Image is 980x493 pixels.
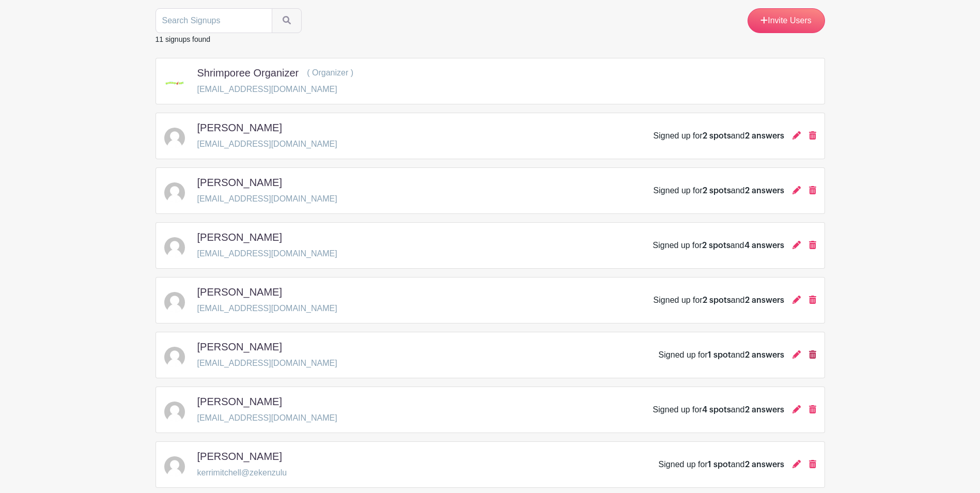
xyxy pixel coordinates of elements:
[307,68,353,77] span: ( Organizer )
[197,412,337,424] p: [EMAIL_ADDRESS][DOMAIN_NAME]
[197,395,282,408] h5: [PERSON_NAME]
[745,296,784,304] span: 2 answers
[155,35,211,43] small: 11 signups found
[197,67,299,79] h5: Shrimporee Organizer
[744,241,784,250] span: 4 answers
[703,296,731,304] span: 2 spots
[745,406,784,414] span: 2 answers
[197,450,282,463] h5: [PERSON_NAME]
[745,132,784,140] span: 2 answers
[654,294,784,306] div: Signed up for and
[654,130,784,142] div: Signed up for and
[197,231,282,243] h5: [PERSON_NAME]
[197,341,282,353] h5: [PERSON_NAME]
[164,77,185,90] img: Shrimporee%20Logo.png
[164,128,185,148] img: default-ce2991bfa6775e67f084385cd625a349d9dcbb7a52a09fb2fda1e96e2d18dcdb.png
[745,351,784,359] span: 2 answers
[164,347,185,367] img: default-ce2991bfa6775e67f084385cd625a349d9dcbb7a52a09fb2fda1e96e2d18dcdb.png
[703,132,731,140] span: 2 spots
[654,184,784,197] div: Signed up for and
[197,248,337,260] p: [EMAIL_ADDRESS][DOMAIN_NAME]
[702,406,731,414] span: 4 spots
[197,121,282,134] h5: [PERSON_NAME]
[197,138,337,150] p: [EMAIL_ADDRESS][DOMAIN_NAME]
[164,402,185,422] img: default-ce2991bfa6775e67f084385cd625a349d9dcbb7a52a09fb2fda1e96e2d18dcdb.png
[197,83,354,96] p: [EMAIL_ADDRESS][DOMAIN_NAME]
[659,458,784,471] div: Signed up for and
[703,187,731,195] span: 2 spots
[164,237,185,258] img: default-ce2991bfa6775e67f084385cd625a349d9dcbb7a52a09fb2fda1e96e2d18dcdb.png
[197,286,282,298] h5: [PERSON_NAME]
[197,357,337,369] p: [EMAIL_ADDRESS][DOMAIN_NAME]
[745,187,784,195] span: 2 answers
[197,302,337,315] p: [EMAIL_ADDRESS][DOMAIN_NAME]
[653,239,784,252] div: Signed up for and
[164,292,185,313] img: default-ce2991bfa6775e67f084385cd625a349d9dcbb7a52a09fb2fda1e96e2d18dcdb.png
[164,456,185,477] img: default-ce2991bfa6775e67f084385cd625a349d9dcbb7a52a09fb2fda1e96e2d18dcdb.png
[708,351,731,359] span: 1 spot
[659,349,784,361] div: Signed up for and
[653,404,784,416] div: Signed up for and
[197,467,290,479] p: kerrimitchell@zekenzulu
[164,182,185,203] img: default-ce2991bfa6775e67f084385cd625a349d9dcbb7a52a09fb2fda1e96e2d18dcdb.png
[702,241,730,250] span: 2 spots
[748,8,825,33] a: Invite Users
[197,193,337,205] p: [EMAIL_ADDRESS][DOMAIN_NAME]
[745,460,784,469] span: 2 answers
[197,176,282,189] h5: [PERSON_NAME]
[708,460,731,469] span: 1 spot
[155,8,272,33] input: Search Signups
